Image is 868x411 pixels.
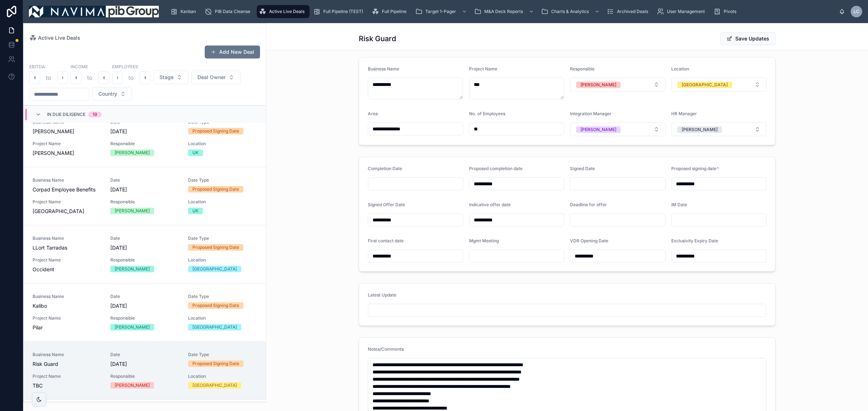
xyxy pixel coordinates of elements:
[33,150,102,157] span: [PERSON_NAME]
[671,78,767,91] button: Select Button
[854,9,859,14] span: LC
[671,122,767,136] button: Select Button
[570,166,595,171] span: Signed Date
[188,294,257,299] span: Date Type
[368,111,378,116] span: Area
[188,315,257,321] span: Location
[110,128,179,135] span: [DATE]
[29,34,80,42] a: Active Live Deals
[110,199,179,205] span: Responsible
[153,70,188,84] button: Select Button
[323,9,363,14] span: Full Pipeline (TEST)
[168,5,201,18] a: Kanban
[617,9,648,14] span: Archived Deals
[112,63,138,70] label: Employees
[215,9,250,14] span: PIB Data Cleanse
[33,257,102,263] span: Project Name
[110,141,179,147] span: Responsible
[46,73,51,82] p: to
[33,352,102,358] span: Business Name
[192,244,239,251] div: Proposed Signing Date
[33,324,102,331] span: Pilar
[33,360,102,368] span: Risk Guard
[382,9,407,14] span: Full Pipeline
[33,266,102,273] span: Occident
[570,202,607,207] span: Deadline for offer
[110,235,179,241] span: Date
[368,166,402,171] span: Completion Date
[188,373,257,379] span: Location
[671,166,716,171] span: Proposed signing date
[24,341,266,399] a: Business NameRisk GuardDate[DATE]Date TypeProposed Signing DateProject NameTBCResponsible[PERSON_...
[269,9,305,14] span: Active Live Deals
[413,5,471,18] a: Target 1-Pager
[655,5,710,18] a: User Management
[47,112,85,117] span: In Due Diligence
[671,111,697,116] span: HR Manager
[33,141,102,147] span: Project Name
[580,126,616,133] div: [PERSON_NAME]
[71,63,88,70] label: Income
[192,208,199,214] div: UK
[192,128,239,134] div: Proposed Signing Date
[87,73,93,82] p: to
[38,34,80,42] span: Active Live Deals
[33,177,102,183] span: Business Name
[368,292,396,298] span: Latest Update
[115,324,150,330] div: [PERSON_NAME]
[724,9,736,14] span: Pivots
[92,87,132,101] button: Select Button
[469,111,505,116] span: No. of Employees
[191,70,241,84] button: Select Button
[551,9,589,14] span: Charts & Analytics
[93,112,97,117] div: 19
[110,177,179,183] span: Date
[605,5,653,18] a: Archived Deals
[484,9,523,14] span: M&A Deck Reports
[469,66,497,72] span: Project Name
[192,186,239,192] div: Proposed Signing Date
[368,66,399,72] span: Business Name
[33,244,102,251] span: LLort Tarradas
[570,238,608,243] span: VDR Opening Date
[110,302,179,310] span: [DATE]
[188,352,257,358] span: Date Type
[110,360,179,368] span: [DATE]
[188,257,257,263] span: Location
[570,78,665,91] button: Select Button
[682,126,718,133] div: [PERSON_NAME]
[33,186,102,193] span: Corpad Employee Benefits
[128,73,134,82] p: to
[203,5,255,18] a: PIB Data Cleanse
[711,5,741,18] a: Pivots
[33,373,102,379] span: Project Name
[580,82,616,88] div: [PERSON_NAME]
[205,46,260,59] button: Add New Deal
[671,202,687,207] span: IM Date
[311,5,368,18] a: Full Pipeline (TEST)
[24,225,266,283] a: Business NameLLort TarradasDate[DATE]Date TypeProposed Signing DateProject NameOccidentResponsibl...
[110,373,179,379] span: Responsible
[33,294,102,299] span: Business Name
[671,66,689,72] span: Location
[29,63,45,70] label: EBITDA
[98,90,117,98] span: Country
[469,202,511,207] span: Indicative offer date
[115,382,150,389] div: [PERSON_NAME]
[667,9,705,14] span: User Management
[24,109,266,167] a: Business Name[PERSON_NAME]Date[DATE]Date TypeProposed Signing DateProject Name[PERSON_NAME]Respon...
[33,302,102,310] span: Kalibo
[192,382,237,389] div: [GEOGRAPHIC_DATA]
[469,166,523,171] span: Proposed completion date
[469,238,499,243] span: Mgmt Meeting
[110,315,179,321] span: Responsible
[570,122,665,136] button: Select Button
[115,266,150,272] div: [PERSON_NAME]
[188,141,257,147] span: Location
[197,74,226,81] span: Deal Owner
[24,283,266,341] a: Business NameKaliboDate[DATE]Date TypeProposed Signing DateProject NamePilarResponsible[PERSON_NA...
[110,244,179,251] span: [DATE]
[24,167,266,225] a: Business NameCorpad Employee BenefitsDate[DATE]Date TypeProposed Signing DateProject Name[GEOGRAP...
[33,315,102,321] span: Project Name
